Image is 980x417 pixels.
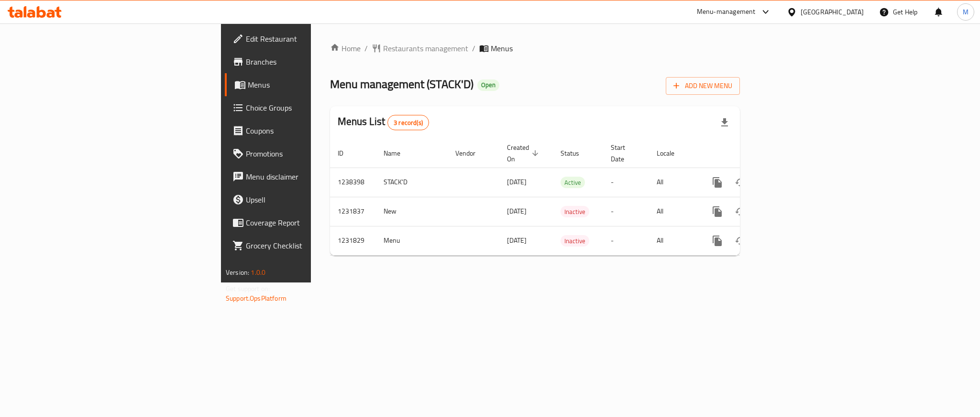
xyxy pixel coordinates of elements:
span: Inactive [561,206,589,217]
span: Menu disclaimer [246,171,377,182]
span: Vendor [455,147,488,159]
span: Choice Groups [246,102,377,113]
span: Branches [246,56,377,68]
td: - [603,226,649,255]
h2: Menus List [338,114,429,130]
button: more [706,200,729,223]
td: All [649,168,698,197]
a: Choice Groups [225,96,385,119]
span: ID [338,147,356,159]
a: Menu disclaimer [225,165,385,188]
td: Menu [376,226,448,255]
div: Inactive [561,235,589,247]
span: Inactive [561,236,589,247]
span: Created On [507,142,541,165]
span: 3 record(s) [388,118,429,127]
button: more [706,171,729,194]
td: - [603,197,649,226]
a: Grocery Checklist [225,234,385,257]
span: Menu management ( STACK'D ) [330,73,473,95]
button: Change Status [729,200,752,223]
td: All [649,226,698,255]
span: Active [561,177,585,188]
button: Change Status [729,171,752,194]
span: Start Date [611,142,638,165]
span: Edit Restaurant [246,33,377,45]
a: Branches [225,50,385,73]
span: [DATE] [507,176,527,188]
span: Get support on: [226,282,270,295]
a: Promotions [225,142,385,165]
div: Menu-management [697,6,756,18]
span: Restaurants management [383,43,468,54]
button: Change Status [729,229,752,252]
span: Locale [657,147,687,159]
span: Status [561,147,592,159]
button: Add New Menu [666,77,740,95]
nav: breadcrumb [330,43,740,54]
span: Name [384,147,413,159]
td: STACK'D [376,168,448,197]
td: New [376,197,448,226]
li: / [472,43,475,54]
span: Menus [248,79,377,90]
td: All [649,197,698,226]
span: Menus [491,43,513,54]
span: M [963,7,969,17]
span: Add New Menu [673,80,732,92]
div: [GEOGRAPHIC_DATA] [801,7,864,17]
a: Upsell [225,188,385,211]
span: Grocery Checklist [246,240,377,251]
span: [DATE] [507,205,527,217]
span: [DATE] [507,234,527,247]
div: Open [477,79,499,91]
div: Total records count [387,115,429,130]
a: Edit Restaurant [225,27,385,50]
span: Upsell [246,194,377,205]
button: more [706,229,729,252]
span: Coupons [246,125,377,136]
div: Export file [713,111,736,134]
a: Coverage Report [225,211,385,234]
a: Restaurants management [372,43,468,54]
a: Coupons [225,119,385,142]
a: Support.OpsPlatform [226,292,286,304]
th: Actions [698,139,805,168]
span: Coverage Report [246,217,377,228]
span: Open [477,81,499,89]
span: Promotions [246,148,377,159]
td: - [603,168,649,197]
span: Version: [226,266,249,279]
table: enhanced table [330,139,805,256]
span: 1.0.0 [251,266,265,279]
a: Menus [225,73,385,96]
